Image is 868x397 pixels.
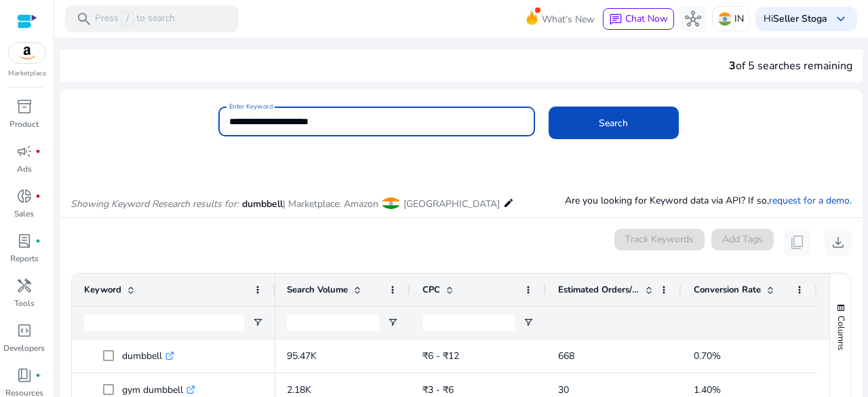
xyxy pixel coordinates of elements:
p: Press to search [95,12,175,26]
button: Search [549,107,679,139]
span: chat [609,13,623,26]
mat-icon: edit [503,195,514,211]
span: 95.47K [287,349,317,362]
p: IN [734,7,744,31]
span: 668 [558,349,574,362]
p: Reports [10,252,39,265]
mat-label: Enter Keyword [229,102,273,111]
button: Open Filter Menu [387,317,398,328]
span: [GEOGRAPHIC_DATA] [403,197,500,210]
p: Product [9,118,39,130]
input: CPC Filter Input [422,314,515,330]
p: Developers [3,342,45,354]
span: Chat Now [625,12,668,25]
span: Search [599,116,628,130]
span: handyman [16,278,33,294]
button: Open Filter Menu [523,317,534,328]
span: 2.18K [287,383,311,396]
span: Estimated Orders/Month [558,284,639,296]
span: search [76,11,92,27]
button: download [825,229,852,256]
span: fiber_manual_record [35,149,41,154]
span: ₹6 - ₹12 [422,349,459,362]
span: keyboard_arrow_down [833,11,849,27]
span: 30 [558,383,569,396]
span: fiber_manual_record [35,373,41,378]
p: Sales [14,208,34,220]
span: | Marketplace: Amazon [283,197,378,210]
span: Conversion Rate [694,284,761,296]
input: Search Volume Filter Input [287,314,379,330]
span: What's New [542,7,595,31]
span: hub [685,11,701,27]
img: in.svg [718,12,732,26]
span: fiber_manual_record [35,193,41,199]
span: Keyword [84,284,121,296]
span: fiber_manual_record [35,238,41,244]
p: Ads [17,163,32,175]
span: inventory_2 [16,98,33,115]
span: book_4 [16,367,33,383]
span: donut_small [16,188,33,204]
span: 0.70% [694,349,721,362]
span: CPC [422,284,440,296]
span: 1.40% [694,383,721,396]
p: dumbbell [122,342,174,370]
input: Keyword Filter Input [84,314,244,330]
span: download [830,234,846,250]
button: chatChat Now [603,8,674,30]
p: Hi [764,14,827,24]
a: request for a demo [769,194,850,207]
p: Are you looking for Keyword data via API? If so, . [565,193,852,208]
span: dumbbell [242,197,283,210]
img: amazon.svg [9,43,45,63]
p: Tools [14,297,35,309]
span: / [121,12,134,26]
span: code_blocks [16,322,33,339]
span: Search Volume [287,284,348,296]
i: Showing Keyword Research results for: [71,197,239,210]
b: Seller Stoga [773,12,827,25]
span: 3 [729,58,736,73]
span: ₹3 - ₹6 [422,383,454,396]
button: hub [679,5,707,33]
div: of 5 searches remaining [729,58,852,74]
span: Columns [835,316,847,350]
span: campaign [16,143,33,159]
button: Open Filter Menu [252,317,263,328]
p: Marketplace [8,69,46,79]
span: lab_profile [16,233,33,249]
